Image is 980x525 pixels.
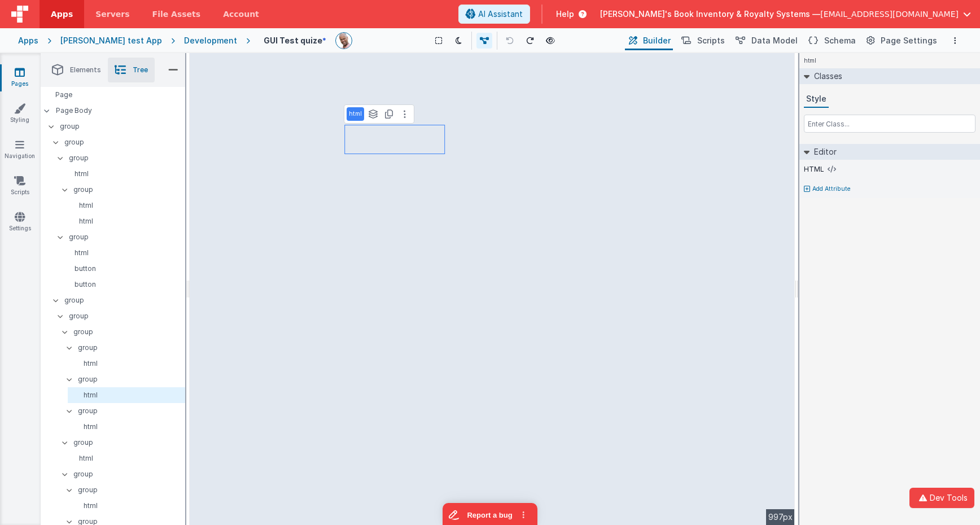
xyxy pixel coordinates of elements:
div: Page [41,87,185,103]
p: group [60,120,185,133]
p: html [63,169,185,178]
button: Page Settings [863,31,939,50]
button: Builder [625,31,673,50]
span: Page Settings [881,35,937,46]
p: html [63,248,185,257]
span: Schema [824,35,856,46]
span: Elements [70,65,101,75]
p: html [349,110,362,119]
p: group [78,484,185,496]
span: Data Model [751,35,798,46]
button: Options [948,34,962,47]
p: group [69,152,185,164]
h4: GUI Test quize [264,36,322,45]
p: group [69,231,185,243]
img: 11ac31fe5dc3d0eff3fbbbf7b26fa6e1 [336,33,352,49]
p: group [78,405,185,417]
p: html [72,359,185,368]
span: [PERSON_NAME]'s Book Inventory & Royalty Systems — [600,8,820,20]
button: Dev Tools [909,488,974,508]
span: File Assets [152,8,201,20]
p: html [72,501,185,510]
input: Enter Class... [804,115,975,133]
p: group [78,342,185,354]
button: AI Assistant [458,5,530,24]
p: group [78,373,185,386]
span: Scripts [697,35,725,46]
p: group [73,326,185,338]
p: group [73,183,185,196]
span: Apps [51,8,73,20]
label: HTML [804,165,824,174]
span: Tree [133,65,148,75]
span: [EMAIL_ADDRESS][DOMAIN_NAME] [820,8,959,20]
p: button [63,264,185,273]
div: Development [184,35,237,46]
p: group [73,468,185,480]
p: Add Attribute [812,185,851,194]
p: html [72,422,185,431]
p: group [64,136,185,148]
h2: Classes [810,68,842,84]
div: [PERSON_NAME] test App [60,35,162,46]
span: Servers [95,8,129,20]
p: html [68,201,185,210]
div: --> [190,53,795,525]
button: Style [804,91,829,108]
button: Add Attribute [804,185,975,194]
p: html [72,391,185,400]
button: Scripts [677,31,727,50]
p: Page Body [56,106,186,115]
h2: Editor [810,144,837,160]
h4: html [799,53,821,68]
span: Help [556,8,574,20]
button: Schema [804,31,858,50]
p: button [63,280,185,289]
p: html [68,454,185,463]
p: html [68,217,185,226]
span: Builder [643,35,671,46]
button: Data Model [732,31,800,50]
div: 997px [766,509,795,525]
p: group [64,294,185,307]
button: [PERSON_NAME]'s Book Inventory & Royalty Systems — [EMAIL_ADDRESS][DOMAIN_NAME] [600,8,971,20]
span: AI Assistant [478,8,523,20]
p: group [69,310,185,322]
div: Apps [18,35,38,46]
p: group [73,436,185,449]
